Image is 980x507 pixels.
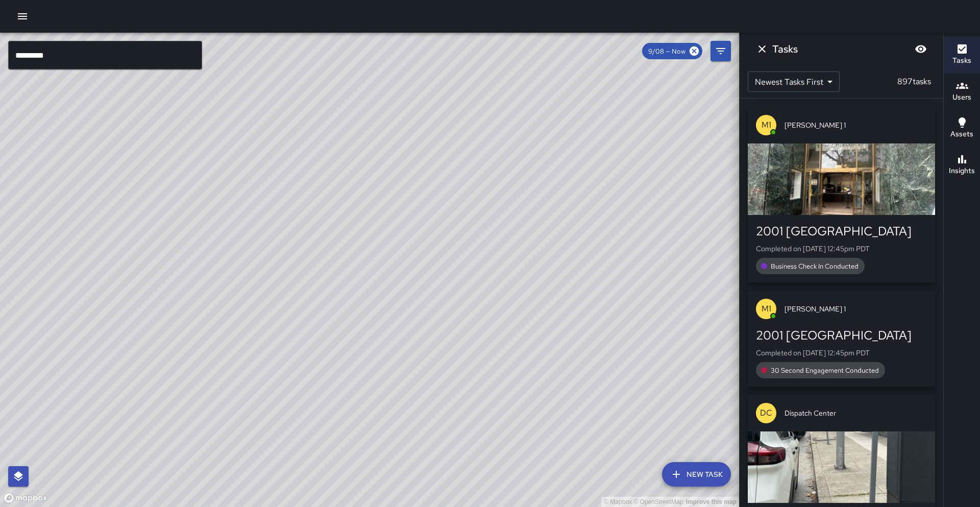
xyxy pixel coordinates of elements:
[762,119,771,131] p: M1
[760,407,772,419] p: DC
[710,41,731,61] button: Filters
[756,348,927,358] p: Completed on [DATE] 12:45pm PDT
[772,41,798,57] h6: Tasks
[944,37,980,74] button: Tasks
[785,120,927,130] span: [PERSON_NAME] 1
[944,74,980,110] button: Users
[785,304,927,314] span: [PERSON_NAME] 1
[756,223,927,239] div: 2001 [GEOGRAPHIC_DATA]
[748,291,935,387] button: M1[PERSON_NAME] 12001 [GEOGRAPHIC_DATA]Completed on [DATE] 12:45pm PDT30 Second Engagement Conducted
[952,55,971,66] h6: Tasks
[893,76,935,88] p: 897 tasks
[952,92,971,103] h6: Users
[950,129,973,140] h6: Assets
[748,107,935,282] button: M1[PERSON_NAME] 12001 [GEOGRAPHIC_DATA]Completed on [DATE] 12:45pm PDTBusiness Check In Conducted
[756,244,927,254] p: Completed on [DATE] 12:45pm PDT
[642,47,692,56] span: 9/08 — Now
[911,39,931,59] button: Blur
[765,366,885,375] span: 30 Second Engagement Conducted
[765,262,865,271] span: Business Check In Conducted
[785,408,927,418] span: Dispatch Center
[748,71,840,92] div: Newest Tasks First
[642,43,702,59] div: 9/08 — Now
[949,165,975,177] h6: Insights
[756,327,927,344] div: 2001 [GEOGRAPHIC_DATA]
[662,462,731,487] button: New Task
[762,303,771,315] p: M1
[944,147,980,184] button: Insights
[944,110,980,147] button: Assets
[752,39,772,59] button: Dismiss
